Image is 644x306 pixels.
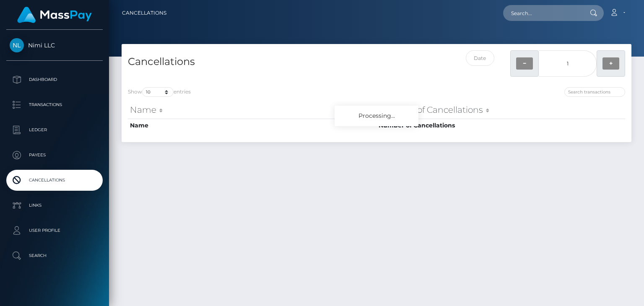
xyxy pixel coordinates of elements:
th: Name [128,119,377,132]
a: Search [6,245,103,266]
input: Search... [503,5,582,21]
th: Name [128,101,377,118]
a: Transactions [6,94,103,115]
strong: + [609,60,613,67]
button: − [516,57,533,70]
select: Showentries [142,87,174,97]
p: Cancellations [10,174,99,187]
p: Dashboard [10,73,99,86]
div: Processing... [335,106,418,126]
p: Payees [10,149,99,161]
label: Show entries [128,87,191,97]
a: Payees [6,145,103,166]
strong: − [523,60,526,67]
a: Ledger [6,119,103,140]
th: Number of Cancellations [377,101,625,118]
th: Number of Cancellations [377,119,625,132]
img: MassPay Logo [17,7,92,23]
input: Date filter [466,50,495,66]
a: Cancellations [6,170,103,191]
a: Links [6,195,103,216]
a: Cancellations [122,4,166,22]
p: Ledger [10,124,99,136]
h4: Cancellations [128,54,370,69]
button: + [602,57,619,70]
input: Search transactions [564,87,625,97]
span: Nimi LLC [6,41,103,49]
p: Links [10,199,99,212]
img: Nimi LLC [10,38,24,52]
p: Transactions [10,99,99,111]
p: User Profile [10,224,99,237]
p: Search [10,249,99,262]
a: User Profile [6,220,103,241]
a: Dashboard [6,69,103,90]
